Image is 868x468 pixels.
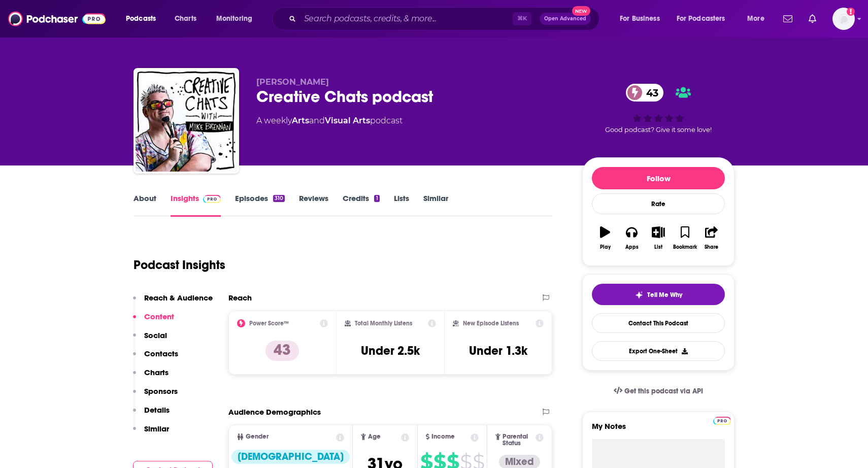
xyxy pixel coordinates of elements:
[374,195,379,202] div: 1
[647,291,682,299] span: Tell Me Why
[144,424,169,433] p: Similar
[133,424,169,443] button: Similar
[144,349,178,358] p: Contacts
[256,115,403,127] div: A weekly podcast
[654,244,662,250] div: List
[144,386,178,396] p: Sponsors
[209,11,265,27] button: open menu
[606,379,711,404] a: Get this podcast via API
[832,8,855,30] img: User Profile
[613,11,673,27] button: open menu
[228,407,321,417] h2: Audience Demographics
[292,116,309,125] a: Arts
[355,320,412,327] h2: Total Monthly Listens
[171,193,221,217] a: InsightsPodchaser Pro
[805,10,820,27] a: Show notifications dropdown
[600,244,611,250] div: Play
[592,284,725,305] button: tell me why sparkleTell Me Why
[126,12,156,26] span: Podcasts
[618,220,645,256] button: Apps
[698,220,725,256] button: Share
[592,193,725,214] div: Rate
[592,313,725,333] a: Contact This Podcast
[847,8,855,16] svg: Add a profile image
[273,195,285,202] div: 310
[624,387,703,395] span: Get this podcast via API
[672,220,698,256] button: Bookmark
[740,11,777,27] button: open menu
[133,257,225,273] h1: Podcast Insights
[592,421,725,439] label: My Notes
[300,11,513,27] input: Search podcasts, credits, & more...
[592,167,725,189] button: Follow
[231,450,350,464] div: [DEMOGRAPHIC_DATA]
[235,193,285,217] a: Episodes310
[832,8,855,30] button: Show profile menu
[779,10,796,27] a: Show notifications dropdown
[747,12,764,26] span: More
[119,11,169,27] button: open menu
[463,320,519,327] h2: New Episode Listens
[133,193,156,217] a: About
[513,12,531,25] span: ⌘ K
[203,195,221,203] img: Podchaser Pro
[670,11,740,27] button: open menu
[133,367,169,386] button: Charts
[645,220,672,256] button: List
[144,293,213,303] p: Reach & Audience
[256,77,329,87] span: [PERSON_NAME]
[282,7,609,30] div: Search podcasts, credits, & more...
[582,77,735,140] div: 43Good podcast? Give it some love!
[144,330,167,340] p: Social
[605,126,712,133] span: Good podcast? Give it some love!
[8,9,106,28] img: Podchaser - Follow, Share and Rate Podcasts
[592,341,725,361] button: Export One-Sheet
[592,220,618,256] button: Play
[133,330,167,349] button: Social
[368,433,381,440] span: Age
[361,343,420,358] h3: Under 2.5k
[469,343,527,358] h3: Under 1.3k
[635,291,643,299] img: tell me why sparkle
[394,193,409,217] a: Lists
[175,12,196,26] span: Charts
[423,193,448,217] a: Similar
[168,11,203,27] a: Charts
[309,116,325,125] span: and
[503,433,534,447] span: Parental Status
[626,84,663,102] a: 43
[133,386,178,405] button: Sponsors
[636,84,663,102] span: 43
[544,16,586,21] span: Open Advanced
[133,405,170,424] button: Details
[133,312,174,330] button: Content
[133,293,213,312] button: Reach & Audience
[343,193,379,217] a: Credits1
[705,244,718,250] div: Share
[713,415,731,425] a: Pro website
[431,433,455,440] span: Income
[144,405,170,415] p: Details
[144,312,174,321] p: Content
[136,70,237,172] img: Creative Chats podcast
[216,12,252,26] span: Monitoring
[133,349,178,367] button: Contacts
[144,367,169,377] p: Charts
[625,244,639,250] div: Apps
[265,341,299,361] p: 43
[673,244,697,250] div: Bookmark
[572,6,590,16] span: New
[299,193,328,217] a: Reviews
[228,293,252,303] h2: Reach
[540,13,591,25] button: Open AdvancedNew
[620,12,660,26] span: For Business
[246,433,269,440] span: Gender
[832,8,855,30] span: Logged in as notablypr
[325,116,370,125] a: Visual Arts
[249,320,289,327] h2: Power Score™
[713,417,731,425] img: Podchaser Pro
[677,12,725,26] span: For Podcasters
